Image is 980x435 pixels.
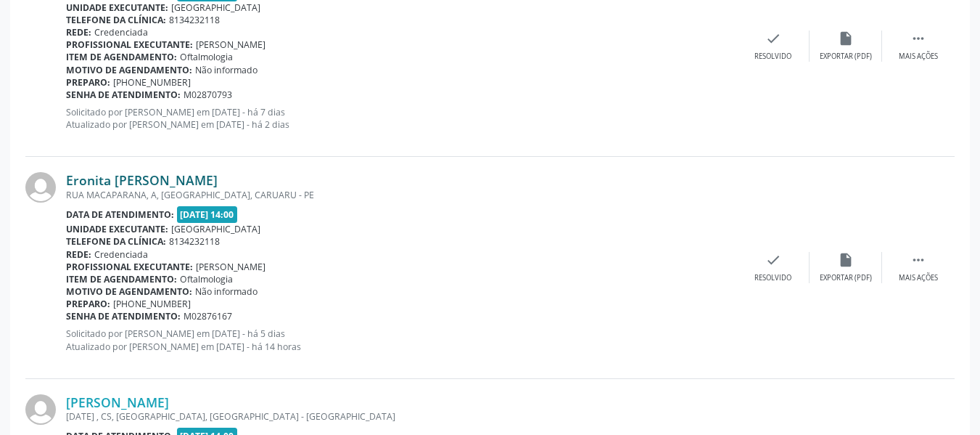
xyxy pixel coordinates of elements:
span: Oftalmologia [180,51,233,63]
b: Unidade executante: [66,223,168,235]
img: img [25,394,56,425]
b: Motivo de agendamento: [66,64,192,76]
i:  [910,252,926,268]
span: [DATE] 14:00 [177,206,238,223]
span: [PERSON_NAME] [196,38,265,51]
i: insert_drive_file [838,31,854,46]
span: M02876167 [184,310,232,322]
a: [PERSON_NAME] [66,394,169,410]
p: Solicitado por [PERSON_NAME] em [DATE] - há 5 dias Atualizado por [PERSON_NAME] em [DATE] - há 14... [66,328,737,352]
b: Motivo de agendamento: [66,285,192,298]
div: Resolvido [754,273,791,283]
b: Senha de atendimento: [66,89,181,101]
b: Rede: [66,248,91,261]
i: check [765,252,781,268]
span: [PHONE_NUMBER] [113,76,191,89]
span: Credenciada [94,26,148,38]
span: Não informado [195,285,258,298]
i:  [910,31,926,46]
b: Data de atendimento: [66,208,174,221]
b: Profissional executante: [66,38,193,51]
b: Rede: [66,26,91,38]
span: Oftalmologia [180,273,233,285]
a: Eronita [PERSON_NAME] [66,172,218,188]
b: Item de agendamento: [66,273,177,285]
span: Credenciada [94,248,148,261]
span: 8134232118 [169,14,220,26]
div: Mais ações [899,52,938,62]
b: Preparo: [66,76,110,89]
i: insert_drive_file [838,252,854,268]
span: M02870793 [184,89,232,101]
b: Telefone da clínica: [66,235,166,248]
div: RUA MACAPARANA, A, [GEOGRAPHIC_DATA], CARUARU - PE [66,189,737,201]
div: Resolvido [754,52,791,62]
b: Preparo: [66,298,110,310]
span: [GEOGRAPHIC_DATA] [171,1,260,14]
div: Mais ações [899,273,938,283]
img: img [25,172,56,203]
span: 8134232118 [169,235,220,248]
div: [DATE] , CS, [GEOGRAPHIC_DATA], [GEOGRAPHIC_DATA] - [GEOGRAPHIC_DATA] [66,410,737,423]
div: Exportar (PDF) [820,273,872,283]
span: Não informado [195,64,258,76]
span: [PERSON_NAME] [196,261,265,273]
b: Telefone da clínica: [66,14,166,26]
b: Senha de atendimento: [66,310,181,322]
p: Solicitado por [PERSON_NAME] em [DATE] - há 7 dias Atualizado por [PERSON_NAME] em [DATE] - há 2 ... [66,106,737,131]
span: [PHONE_NUMBER] [113,298,191,310]
i: check [765,31,781,46]
b: Item de agendamento: [66,51,177,63]
span: [GEOGRAPHIC_DATA] [171,223,260,235]
b: Profissional executante: [66,261,193,273]
b: Unidade executante: [66,1,168,14]
div: Exportar (PDF) [820,52,872,62]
